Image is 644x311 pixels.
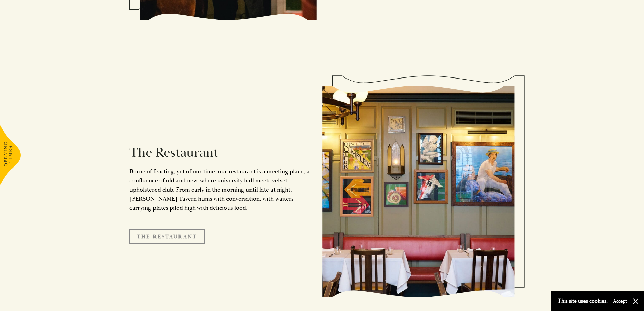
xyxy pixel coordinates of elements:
[613,298,627,304] button: Accept
[632,298,639,305] button: Close and accept
[129,229,205,244] a: The Restaurant
[129,145,312,161] h2: The Restaurant
[129,167,312,213] p: Borne of feasting, yet of our time, our restaurant is a meeting place, a confluence of old and ne...
[558,296,608,306] p: This site uses cookies.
